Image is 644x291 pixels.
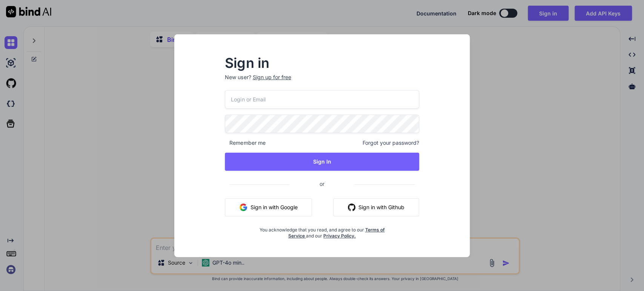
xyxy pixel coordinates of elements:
[323,233,356,239] a: Privacy Policy.
[225,139,265,147] span: Remember me
[240,204,247,211] img: google
[289,175,355,193] span: or
[252,74,291,81] div: Sign up for free
[363,139,419,147] span: Forgot your password?
[288,227,385,239] a: Terms of Service
[225,153,419,171] button: Sign In
[348,204,355,211] img: github
[225,57,419,69] h2: Sign in
[333,198,419,216] button: Sign in with Github
[225,74,419,90] p: New user?
[225,198,312,216] button: Sign in with Google
[257,222,387,239] div: You acknowledge that you read, and agree to our and our
[225,90,419,109] input: Login or Email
